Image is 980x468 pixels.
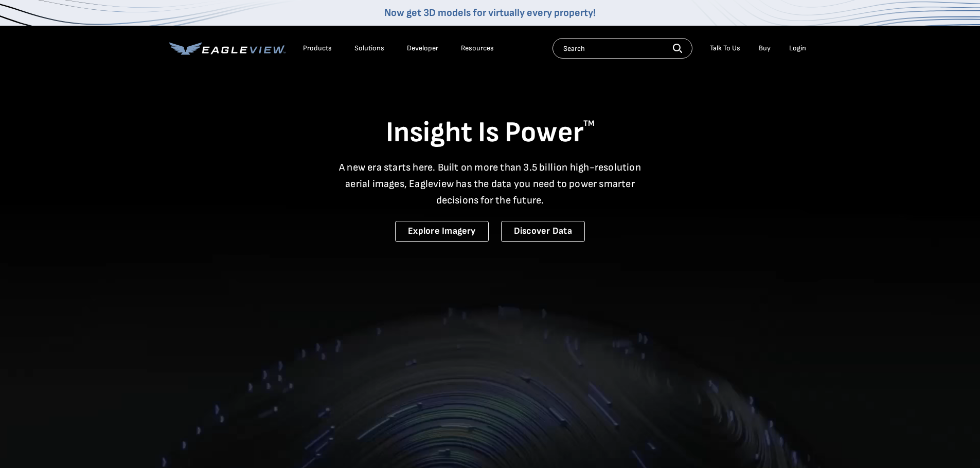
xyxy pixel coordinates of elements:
div: Talk To Us [710,44,740,53]
h1: Insight Is Power [169,115,811,151]
a: Developer [407,44,438,53]
a: Discover Data [501,221,585,242]
p: A new era starts here. Built on more than 3.5 billion high-resolution aerial images, Eagleview ha... [333,159,648,209]
input: Search [553,38,692,59]
div: Resources [461,44,494,53]
sup: TM [583,119,595,128]
div: Login [789,44,806,53]
div: Solutions [354,44,384,53]
div: Products [303,44,332,53]
a: Explore Imagery [395,221,489,242]
a: Buy [759,44,771,53]
a: Now get 3D models for virtually every property! [384,7,596,19]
